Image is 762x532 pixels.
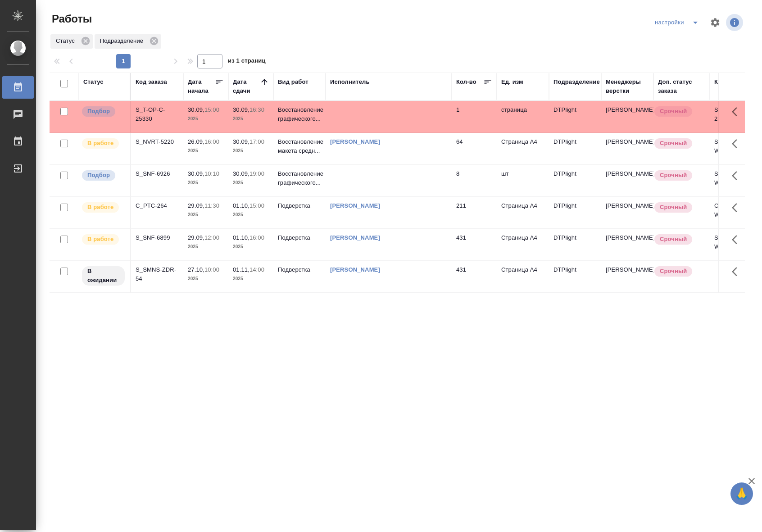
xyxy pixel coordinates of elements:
span: Посмотреть информацию [726,14,745,31]
td: 211 [452,197,497,228]
a: [PERSON_NAME] [330,266,380,273]
p: 15:00 [249,202,264,209]
div: Подразделение [95,34,161,49]
div: Код заказа [136,77,167,86]
td: DTPlight [549,133,601,164]
a: [PERSON_NAME] [330,202,380,209]
div: S_NVRT-5220 [136,137,179,146]
p: В работе [87,139,113,148]
span: Настроить таблицу [704,12,726,33]
p: 27.10, [188,266,204,273]
p: 2025 [233,146,269,155]
div: split button [653,15,704,30]
td: 8 [452,165,497,196]
div: S_SNF-6899 [136,233,179,242]
p: 29.09, [188,202,204,209]
p: Восстановление макета средн... [278,137,321,155]
a: [PERSON_NAME] [330,138,380,145]
p: Срочный [660,139,687,148]
p: 30.09, [188,106,204,113]
p: 2025 [233,242,269,251]
div: Статус [83,77,104,86]
td: страница [497,101,549,132]
p: 30.09, [233,170,249,177]
p: Подбор [87,107,110,116]
p: [PERSON_NAME] [606,233,649,242]
td: Страница А4 [497,197,549,228]
div: Кол-во [456,77,476,86]
div: Можно подбирать исполнителей [81,169,126,182]
p: В ожидании [87,267,119,285]
p: 2025 [233,210,269,219]
p: 2025 [188,178,224,187]
p: 10:00 [204,266,219,273]
p: Восстановление графического... [278,105,321,123]
div: Менеджеры верстки [606,77,649,95]
button: Здесь прячутся важные кнопки [726,133,748,155]
span: из 1 страниц [228,55,266,68]
p: Статус [56,36,78,45]
p: В работе [87,235,113,244]
p: Подверстка [278,233,321,242]
p: 2025 [233,274,269,283]
p: Подверстка [278,201,321,210]
div: Исполнитель выполняет работу [81,233,126,246]
p: 01.10, [233,234,249,241]
p: 30.09, [188,170,204,177]
p: Подразделение [100,36,146,45]
p: 2025 [188,210,224,219]
p: 19:00 [249,170,264,177]
p: 29.09, [188,234,204,241]
div: S_SNF-6926 [136,169,179,178]
p: Срочный [660,267,687,276]
p: 11:30 [204,202,219,209]
div: Можно подбирать исполнителей [81,105,126,118]
p: 16:00 [249,234,264,241]
p: Срочный [660,203,687,212]
td: S_SNF-6926-WK-006 [710,165,762,196]
p: [PERSON_NAME] [606,201,649,210]
div: Дата сдачи [233,77,260,95]
td: DTPlight [549,197,601,228]
p: 01.10, [233,202,249,209]
p: 2025 [188,146,224,155]
p: [PERSON_NAME] [606,137,649,146]
p: 2025 [233,178,269,187]
p: [PERSON_NAME] [606,265,649,274]
p: 16:00 [204,138,219,145]
p: 12:00 [204,234,219,241]
div: Код работы [714,77,749,86]
td: 431 [452,261,497,292]
div: Подразделение [553,77,600,86]
button: Здесь прячутся важные кнопки [726,261,748,282]
td: DTPlight [549,229,601,260]
td: S_NVRT-5220-WK-012 [710,133,762,164]
div: Вид работ [278,77,308,86]
div: C_PTC-264 [136,201,179,210]
td: 431 [452,229,497,260]
p: 14:00 [249,266,264,273]
td: S_SNF-6899-WK-015 [710,229,762,260]
p: 30.09, [233,138,249,145]
p: 2025 [188,114,224,123]
div: Ед. изм [501,77,523,86]
p: 2025 [233,114,269,123]
p: Срочный [660,107,687,116]
button: Здесь прячутся важные кнопки [726,197,748,218]
td: Страница А4 [497,261,549,292]
td: 1 [452,101,497,132]
div: Исполнитель выполняет работу [81,137,126,150]
td: C_PTC-264-WK-041 [710,197,762,228]
p: 16:30 [249,106,264,113]
td: 64 [452,133,497,164]
p: [PERSON_NAME] [606,169,649,178]
td: DTPlight [549,261,601,292]
span: Работы [50,12,92,26]
td: S_T-OP-C-25330-WK-004 [710,101,762,132]
p: Срочный [660,171,687,180]
td: DTPlight [549,101,601,132]
button: 🙏 [730,482,753,505]
div: Исполнитель выполняет работу [81,201,126,214]
div: Исполнитель [330,77,370,86]
p: 26.09, [188,138,204,145]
